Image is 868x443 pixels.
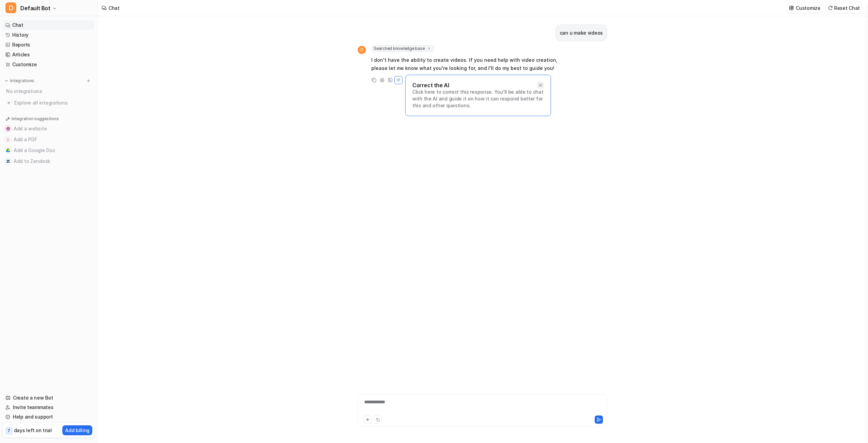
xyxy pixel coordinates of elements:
[3,60,95,69] a: Customize
[7,428,10,434] p: 7
[3,77,36,84] button: Integrations
[787,3,823,13] button: Customize
[3,156,95,167] button: Add to ZendeskAdd to Zendesk
[358,46,366,54] span: D
[20,3,51,13] span: Default Bot
[3,412,95,422] a: Help and support
[12,116,59,122] p: Integration suggestions
[62,425,92,435] button: Add billing
[14,427,52,434] p: days left on trial
[4,78,9,83] img: expand menu
[6,137,10,142] img: Add a PDF
[3,40,95,50] a: Reports
[3,145,95,156] button: Add a Google DocAdd a Google Doc
[3,50,95,59] a: Articles
[3,134,95,145] button: Add a PDFAdd a PDF
[789,5,794,11] img: customize
[5,99,12,106] img: explore all integrations
[828,5,833,11] img: reset
[6,148,10,152] img: Add a Google Doc
[6,127,10,131] img: Add a website
[108,4,120,12] div: Chat
[3,393,95,403] a: Create a new Bot
[371,45,434,52] span: Searched knowledge base
[826,3,863,13] button: Reset Chat
[3,20,95,30] a: Chat
[3,98,95,108] a: Explore all integrations
[14,97,92,108] span: Explore all integrations
[4,86,95,97] div: No integrations
[412,89,544,109] p: Click here to correct this response. You'll be able to chat with the AI and guide it on how it ca...
[6,159,10,163] img: Add to Zendesk
[5,2,16,13] span: D
[412,82,449,89] p: Correct the AI
[371,56,570,72] p: I don't have the ability to create videos. If you need help with video creation, please let me kn...
[560,29,603,37] p: can u make videos
[3,403,95,412] a: Invite teammates
[86,78,91,83] img: menu_add.svg
[796,4,820,12] p: Customize
[10,78,34,84] p: Integrations
[3,30,95,40] a: History
[65,427,90,434] p: Add billing
[3,123,95,134] button: Add a websiteAdd a website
